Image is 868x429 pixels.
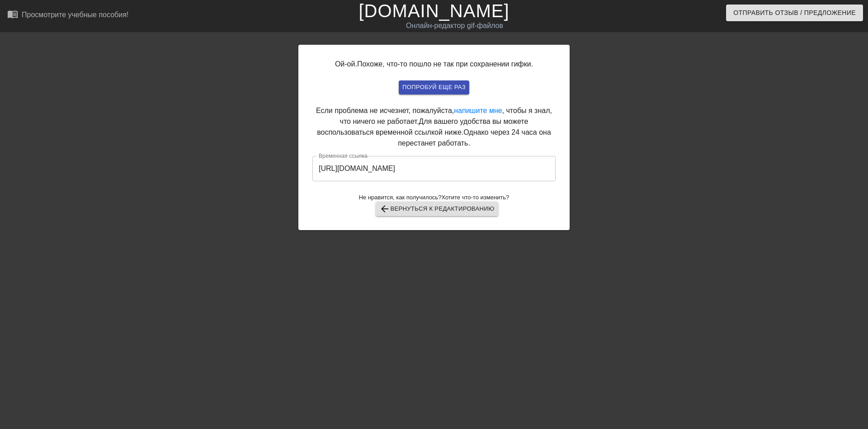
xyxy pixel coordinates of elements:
[390,204,494,214] ya-tr-span: Вернуться к редактированию
[454,107,502,114] a: напишите мне
[441,194,509,201] ya-tr-span: Хотите что-то изменить?
[398,128,551,147] ya-tr-span: Однако через 24 часа она перестанет работать.
[399,80,469,94] button: попробуй еще раз
[733,7,856,19] ya-tr-span: Отправить Отзыв / Предложение
[406,22,503,29] ya-tr-span: Онлайн-редактор gif-файлов
[726,5,863,21] button: Отправить Отзыв / Предложение
[7,9,128,23] a: Просмотрите учебные пособия!
[22,11,128,19] ya-tr-span: Просмотрите учебные пособия!
[359,1,509,21] a: [DOMAIN_NAME]
[335,60,357,68] ya-tr-span: Ой-ой.
[312,156,556,181] input: голый
[317,118,528,136] ya-tr-span: Для вашего удобства вы можете воспользоваться временной ссылкой ниже.
[376,202,498,216] button: Вернуться к редактированию
[316,107,454,114] ya-tr-span: Если проблема не исчезнет, пожалуйста,
[357,60,533,68] ya-tr-span: Похоже, что-то пошло не так при сохранении гифки.
[340,107,552,125] ya-tr-span: , чтобы я знал, что ничего не работает.
[359,194,442,201] ya-tr-span: Не нравится, как получилось?
[402,82,466,93] ya-tr-span: попробуй еще раз
[379,203,390,214] ya-tr-span: arrow_back
[7,9,73,19] ya-tr-span: menu_book_бук меню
